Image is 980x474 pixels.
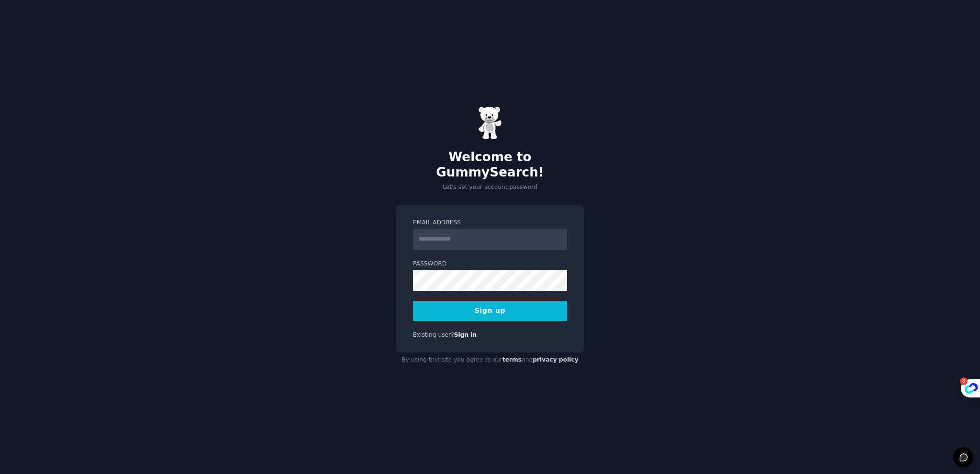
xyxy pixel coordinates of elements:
a: terms [502,356,522,363]
h2: Welcome to GummySearch! [396,150,584,180]
div: By using this site you agree to our and [396,353,584,368]
a: privacy policy [533,356,579,363]
p: Let's set your account password [396,183,584,192]
label: Password [413,260,567,268]
button: Sign up [413,301,567,321]
img: Gummy Bear [478,106,502,140]
label: Email Address [413,219,567,227]
span: Existing user? [413,331,454,338]
a: Sign in [454,331,477,338]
